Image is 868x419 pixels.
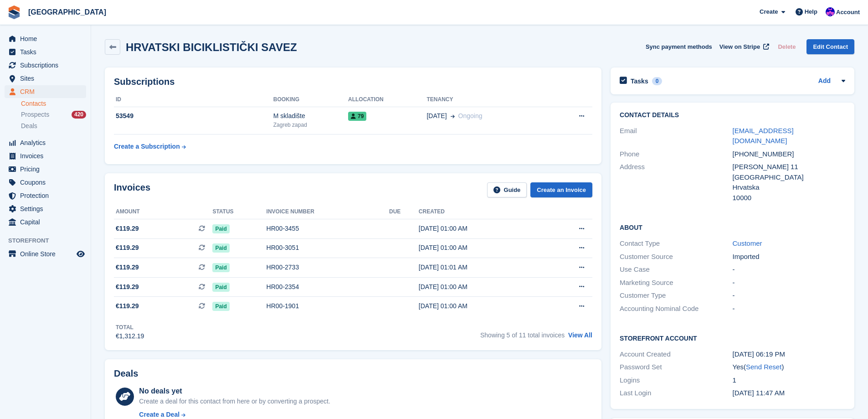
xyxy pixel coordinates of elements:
[21,122,37,130] span: Deals
[114,93,273,107] th: ID
[267,224,389,233] div: HR00-3455
[116,301,139,311] span: €119.29
[744,363,784,371] span: ( )
[8,236,91,245] span: Storefront
[746,363,781,371] a: Send Reset
[139,397,330,406] div: Create a deal for this contact from here or by converting a prospect.
[212,224,229,233] span: Paid
[126,41,297,53] h2: HRVATSKI BICIKLISTIČKI SAVEZ
[116,282,139,292] span: €119.29
[733,162,845,172] div: [PERSON_NAME] 11
[25,5,110,20] a: [GEOGRAPHIC_DATA]
[733,172,845,183] div: [GEOGRAPHIC_DATA]
[5,176,86,189] a: menu
[20,46,75,58] span: Tasks
[72,111,86,119] div: 420
[5,85,86,98] a: menu
[426,93,550,107] th: Tenancy
[568,331,592,339] a: View All
[806,39,854,54] a: Edit Contact
[20,202,75,215] span: Settings
[114,205,212,219] th: Amount
[620,264,732,275] div: Use Case
[620,162,732,203] div: Address
[114,111,273,121] div: 53549
[20,248,75,260] span: Online Store
[733,278,845,288] div: -
[20,150,75,162] span: Invoices
[760,7,778,16] span: Create
[20,59,75,72] span: Subscriptions
[774,39,799,54] button: Delete
[419,263,544,272] div: [DATE] 01:01 AM
[620,149,732,160] div: Phone
[805,7,817,16] span: Help
[267,243,389,253] div: HR00-3051
[20,72,75,85] span: Sites
[620,222,845,232] h2: About
[620,252,732,262] div: Customer Source
[620,349,732,360] div: Account Created
[620,304,732,314] div: Accounting Nominal Code
[139,386,330,397] div: No deals yet
[5,150,86,162] a: menu
[20,85,75,98] span: CRM
[116,263,139,272] span: €119.29
[267,263,389,272] div: HR00-2733
[348,93,426,107] th: Allocation
[419,301,544,311] div: [DATE] 01:00 AM
[116,224,139,233] span: €119.29
[733,127,794,145] a: [EMAIL_ADDRESS][DOMAIN_NAME]
[273,121,348,129] div: Zagreb zapad
[733,389,785,397] time: 2025-07-14 09:47:25 UTC
[5,72,86,85] a: menu
[212,243,229,253] span: Paid
[116,243,139,253] span: €119.29
[114,182,150,197] h2: Invoices
[818,76,831,87] a: Add
[620,333,845,342] h2: Storefront Account
[267,205,389,219] th: Invoice number
[480,331,565,339] span: Showing 5 of 11 total invoices
[116,331,144,341] div: €1,312.19
[719,42,760,52] span: View on Stripe
[75,248,86,259] a: Preview store
[733,149,845,160] div: [PHONE_NUMBER]
[620,375,732,386] div: Logins
[212,263,229,272] span: Paid
[20,163,75,176] span: Pricing
[21,110,49,119] span: Prospects
[646,39,712,54] button: Sync payment methods
[21,110,86,119] a: Prospects 420
[652,77,663,85] div: 0
[5,202,86,215] a: menu
[733,362,845,372] div: Yes
[389,205,419,219] th: Due
[419,243,544,253] div: [DATE] 01:00 AM
[20,136,75,149] span: Analytics
[5,216,86,228] a: menu
[733,193,845,203] div: 10000
[212,302,229,311] span: Paid
[631,77,648,85] h2: Tasks
[733,264,845,275] div: -
[267,301,389,311] div: HR00-1901
[716,39,771,54] a: View on Stripe
[212,283,229,292] span: Paid
[458,112,483,119] span: Ongoing
[5,32,86,45] a: menu
[5,189,86,202] a: menu
[7,5,21,19] img: stora-icon-8386f47178a22dfd0bd8f6a31ec36ba5ce8667c1dd55bd0f319d3a0aa187defe.svg
[114,138,186,155] a: Create a Subscription
[21,121,86,131] a: Deals
[114,142,180,151] div: Create a Subscription
[620,112,845,119] h2: Contact Details
[733,239,762,247] a: Customer
[419,282,544,292] div: [DATE] 01:00 AM
[273,93,348,107] th: Booking
[21,99,86,108] a: Contacts
[267,282,389,292] div: HR00-2354
[733,182,845,193] div: Hrvatska
[620,126,732,146] div: Email
[273,111,348,121] div: M skladište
